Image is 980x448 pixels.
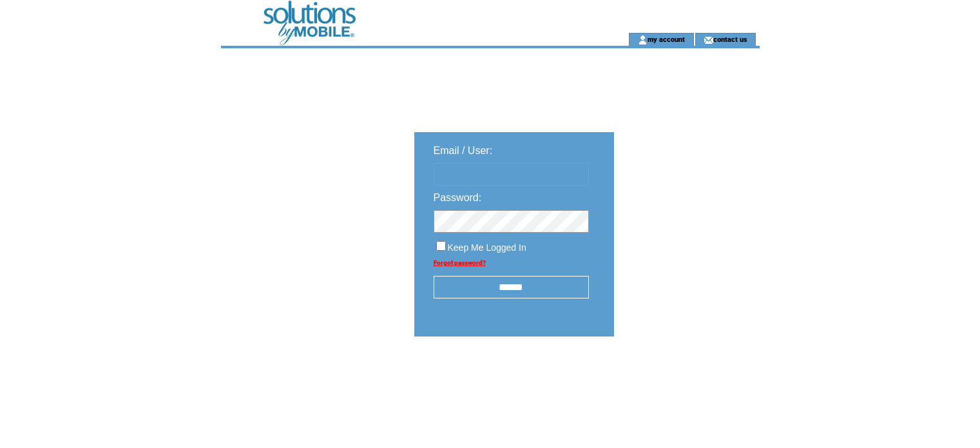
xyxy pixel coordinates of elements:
span: Keep Me Logged In [448,242,526,253]
img: transparent.png;jsessionid=73F94E2695AA80B378E5AE70628543AB [651,369,716,385]
span: Password: [434,192,482,203]
span: Email / User: [434,145,493,156]
a: Forgot password? [434,259,486,266]
a: contact us [713,35,747,43]
img: contact_us_icon.gif;jsessionid=73F94E2695AA80B378E5AE70628543AB [704,35,713,45]
a: my account [648,35,685,43]
img: account_icon.gif;jsessionid=73F94E2695AA80B378E5AE70628543AB [638,35,648,45]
